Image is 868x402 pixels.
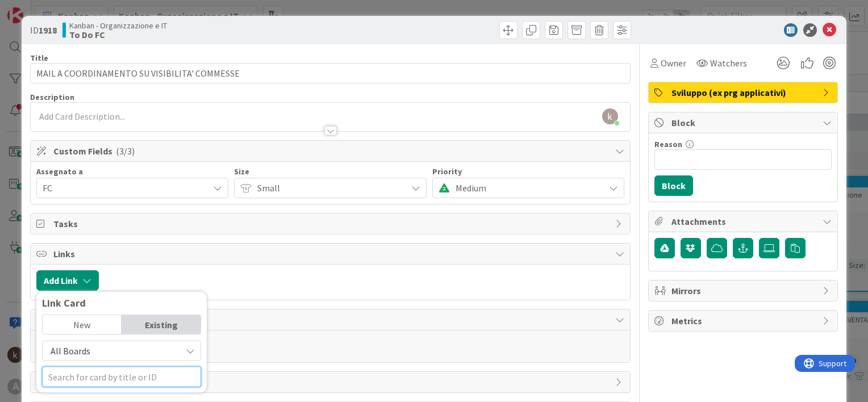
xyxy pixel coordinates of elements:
span: Links [53,247,610,261]
span: Small [257,180,400,196]
span: Attachments [671,215,817,228]
span: Kanban - Organizzazione e IT [69,21,167,30]
span: ID [30,23,57,37]
span: Custom Fields [53,144,610,158]
div: Link Card [42,298,201,309]
div: Size [234,167,426,175]
span: Metrics [671,314,817,328]
button: Block [654,175,693,196]
span: History [53,375,610,389]
span: Medium [456,180,599,196]
div: Priority [432,167,624,175]
span: Sviluppo (ex prg applicativi) [671,86,817,99]
input: Search for card by title or ID [42,367,201,387]
span: ( 3/3 ) [116,145,135,157]
span: Comments [53,313,610,326]
b: To Do FC [69,30,167,39]
span: Owner [661,56,686,70]
b: 1918 [39,24,57,36]
label: Title [30,53,48,63]
button: Add Link [36,270,99,291]
div: New [43,315,122,334]
span: Description [30,92,74,102]
span: FC [43,181,208,195]
div: Existing [122,315,201,334]
span: Block [671,116,817,129]
span: Mirrors [671,284,817,298]
span: Watchers [710,56,747,70]
span: Tasks [53,217,610,231]
label: Reason [654,139,682,149]
span: Support [24,2,52,15]
div: Assegnato a [36,167,228,175]
input: type card name here... [30,63,631,83]
img: AAcHTtd5rm-Hw59dezQYKVkaI0MZoYjvbSZnFopdN0t8vu62=s96-c [602,108,618,124]
span: All Boards [51,345,90,357]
